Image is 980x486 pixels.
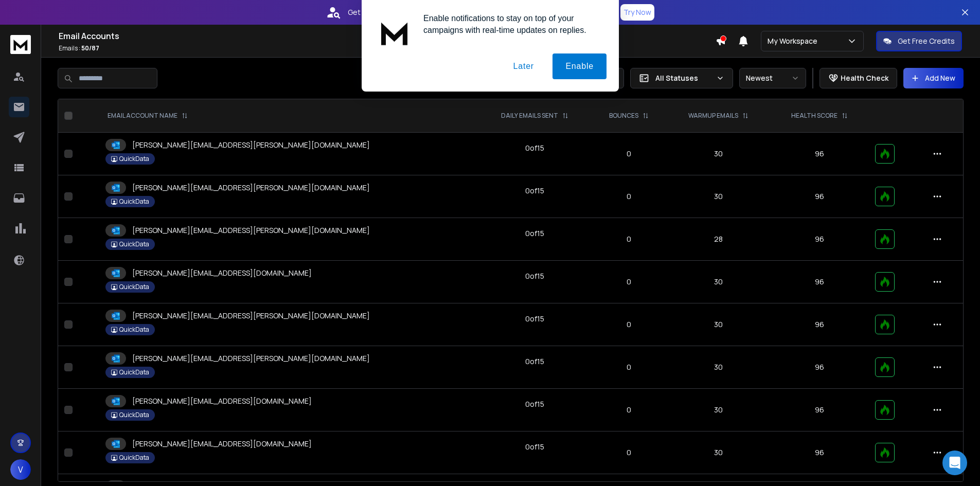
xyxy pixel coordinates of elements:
[500,53,546,79] button: Later
[942,451,967,475] div: Open Intercom Messenger
[132,353,370,364] p: [PERSON_NAME][EMAIL_ADDRESS][PERSON_NAME][DOMAIN_NAME]
[667,431,770,474] td: 30
[108,112,188,120] div: EMAIL ACCOUNT NAME
[525,143,544,153] div: 0 of 15
[525,228,544,239] div: 0 of 15
[525,442,544,452] div: 0 of 15
[770,218,869,261] td: 96
[10,459,31,480] button: V
[597,447,661,458] p: 0
[667,218,770,261] td: 28
[525,399,544,409] div: 0 of 15
[132,439,312,449] p: [PERSON_NAME][EMAIL_ADDRESS][DOMAIN_NAME]
[119,454,149,462] p: QuickData
[597,277,661,287] p: 0
[597,405,661,415] p: 0
[119,326,149,334] p: QuickData
[132,225,370,236] p: [PERSON_NAME][EMAIL_ADDRESS][PERSON_NAME][DOMAIN_NAME]
[597,149,661,159] p: 0
[525,271,544,281] div: 0 of 15
[667,389,770,431] td: 30
[525,356,544,367] div: 0 of 15
[119,240,149,248] p: QuickData
[597,234,661,244] p: 0
[132,396,312,406] p: [PERSON_NAME][EMAIL_ADDRESS][DOMAIN_NAME]
[132,183,370,193] p: [PERSON_NAME][EMAIL_ADDRESS][PERSON_NAME][DOMAIN_NAME]
[667,303,770,346] td: 30
[667,346,770,389] td: 30
[597,362,661,372] p: 0
[501,112,558,120] p: DAILY EMAILS SENT
[119,197,149,206] p: QuickData
[132,311,370,321] p: [PERSON_NAME][EMAIL_ADDRESS][PERSON_NAME][DOMAIN_NAME]
[667,133,770,175] td: 30
[132,268,312,278] p: [PERSON_NAME][EMAIL_ADDRESS][DOMAIN_NAME]
[119,411,149,419] p: QuickData
[770,133,869,175] td: 96
[525,314,544,324] div: 0 of 15
[553,53,607,79] button: Enable
[791,112,838,120] p: HEALTH SCORE
[770,261,869,303] td: 96
[119,283,149,291] p: QuickData
[119,155,149,163] p: QuickData
[525,186,544,196] div: 0 of 15
[597,191,661,202] p: 0
[770,303,869,346] td: 96
[374,12,415,53] img: notification icon
[770,389,869,431] td: 96
[770,175,869,218] td: 96
[667,261,770,303] td: 30
[688,112,738,120] p: WARMUP EMAILS
[609,112,638,120] p: BOUNCES
[667,175,770,218] td: 30
[415,12,607,36] div: Enable notifications to stay on top of your campaigns with real-time updates on replies.
[119,368,149,376] p: QuickData
[770,431,869,474] td: 96
[132,140,370,150] p: [PERSON_NAME][EMAIL_ADDRESS][PERSON_NAME][DOMAIN_NAME]
[770,346,869,389] td: 96
[597,319,661,330] p: 0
